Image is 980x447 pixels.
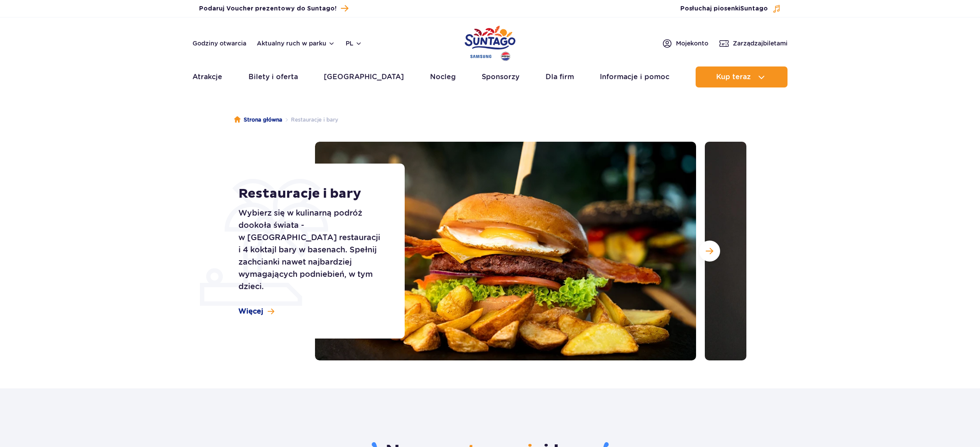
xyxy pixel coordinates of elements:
[346,39,362,48] button: pl
[740,6,768,12] span: Suntago
[238,186,385,202] h1: Restauracje i bary
[238,207,385,293] p: Wybierz się w kulinarną podróż dookoła świata - w [GEOGRAPHIC_DATA] restauracji i 4 koktajl bary ...
[719,38,787,49] a: Zarządzajbiletami
[324,66,404,87] a: [GEOGRAPHIC_DATA]
[696,66,787,87] button: Kup teraz
[199,3,348,14] a: Podaruj Voucher prezentowy do Suntago!
[192,39,246,48] a: Godziny otwarcia
[465,22,515,62] a: Park of Poland
[248,66,298,87] a: Bilety i oferta
[257,40,335,47] button: Aktualny ruch w parku
[430,66,456,87] a: Nocleg
[482,66,519,87] a: Sponsorzy
[282,115,338,124] li: Restauracje i bary
[716,73,751,81] span: Kup teraz
[733,39,787,48] span: Zarządzaj biletami
[199,4,336,13] span: Podaruj Voucher prezentowy do Suntago!
[662,38,708,49] a: Mojekonto
[234,115,282,124] a: Strona główna
[238,307,274,316] a: Więcej
[546,66,574,87] a: Dla firm
[238,307,263,316] span: Więcej
[192,66,222,87] a: Atrakcje
[676,39,708,48] span: Moje konto
[680,4,781,13] button: Posłuchaj piosenkiSuntago
[600,66,669,87] a: Informacje i pomoc
[680,4,768,13] span: Posłuchaj piosenki
[699,241,720,262] button: Następny slajd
